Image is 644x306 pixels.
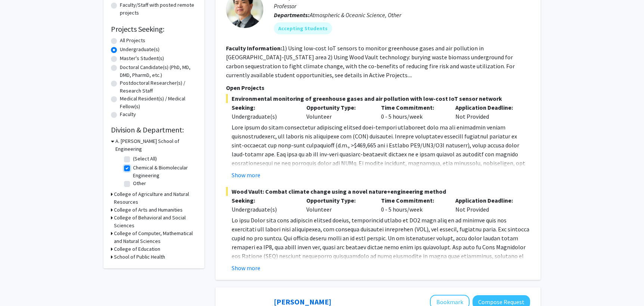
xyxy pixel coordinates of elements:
label: (Select All) [133,155,157,163]
span: Wood Vault: Combat climate change using a novel nature+engineering method [226,187,530,196]
b: Departments: [274,11,310,19]
button: Show more [232,171,260,179]
label: Chemical & Biomolecular Engineering [133,164,195,179]
label: Medical Resident(s) / Medical Fellow(s) [120,95,197,110]
b: Faculty Information: [226,44,282,52]
label: Undergraduate(s) [120,46,160,53]
p: Application Deadline: [455,103,519,112]
p: Lore ipsum do sitam consectetur adipiscing elitsed doei-tempori utlaboreet dolo ma ali enimadmin ... [232,123,530,248]
h3: A. [PERSON_NAME] School of Engineering [115,137,197,153]
p: Open Projects [226,83,530,92]
p: Seeking: [232,196,295,205]
div: Volunteer [301,103,375,121]
div: Not Provided [450,196,524,214]
p: Time Commitment: [381,196,445,205]
div: 0 - 5 hours/week [375,103,450,121]
label: Doctoral Candidate(s) (PhD, MD, DMD, PharmD, etc.) [120,63,197,79]
fg-read-more: 1) Using low-cost IoT sensors to monitor greenhouse gases and air pollution in [GEOGRAPHIC_DATA]-... [226,44,515,79]
label: Postdoctoral Researcher(s) / Research Staff [120,79,197,95]
div: Volunteer [301,196,375,214]
label: Faculty/Staff with posted remote projects [120,1,197,17]
p: Time Commitment: [381,103,445,112]
h2: Projects Seeking: [111,25,197,34]
button: Show more [232,263,260,272]
div: Not Provided [450,103,524,121]
h3: College of Behavioral and Social Sciences [114,214,197,229]
span: Atmospheric & Oceanic Science, Other [310,11,401,19]
div: Undergraduate(s) [232,205,295,214]
label: Faculty [120,110,136,118]
h3: College of Agriculture and Natural Resources [114,190,197,206]
p: Seeking: [232,103,295,112]
h2: Division & Department: [111,125,197,134]
p: Opportunity Type: [306,196,370,205]
iframe: Chat [6,272,32,300]
mat-chip: Accepting Students [274,22,332,34]
p: Professor [274,1,530,10]
h3: College of Education [114,245,160,253]
h3: College of Computer, Mathematical and Natural Sciences [114,229,197,245]
p: Application Deadline: [455,196,519,205]
div: Undergraduate(s) [232,112,295,121]
label: Master's Student(s) [120,54,164,62]
div: 0 - 5 hours/week [375,196,450,214]
span: Environmental monitoring of greenhouse gases and air pollution with low-cost IoT sensor network [226,94,530,103]
h3: College of Arts and Humanities [114,206,183,214]
label: Other [133,179,146,187]
h3: School of Public Health [114,253,165,261]
label: All Projects [120,37,145,44]
p: Opportunity Type: [306,103,370,112]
